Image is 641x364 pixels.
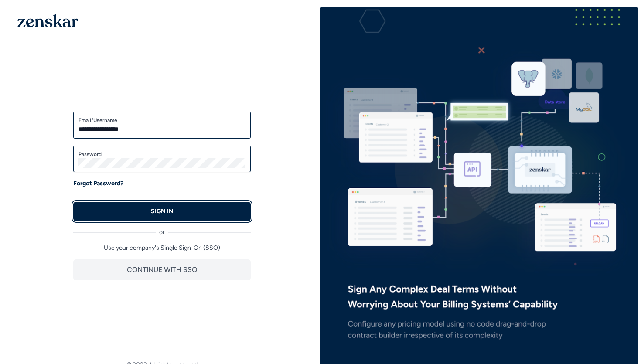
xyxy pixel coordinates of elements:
[17,14,78,27] img: 1OGAJ2xQqyY4LXKgY66KYq0eOWRCkrZdAb3gUhuVAqdWPZE9SRJmCz+oDMSn4zDLXe31Ii730ItAGKgCKgCCgCikA4Av8PJUP...
[73,202,251,221] button: SIGN IN
[73,221,251,237] div: or
[73,244,251,252] p: Use your company's Single Sign-On (SSO)
[78,117,245,124] label: Email/Username
[73,259,251,280] button: CONTINUE WITH SSO
[151,207,174,216] p: SIGN IN
[78,151,245,158] label: Password
[73,179,123,188] a: Forgot Password?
